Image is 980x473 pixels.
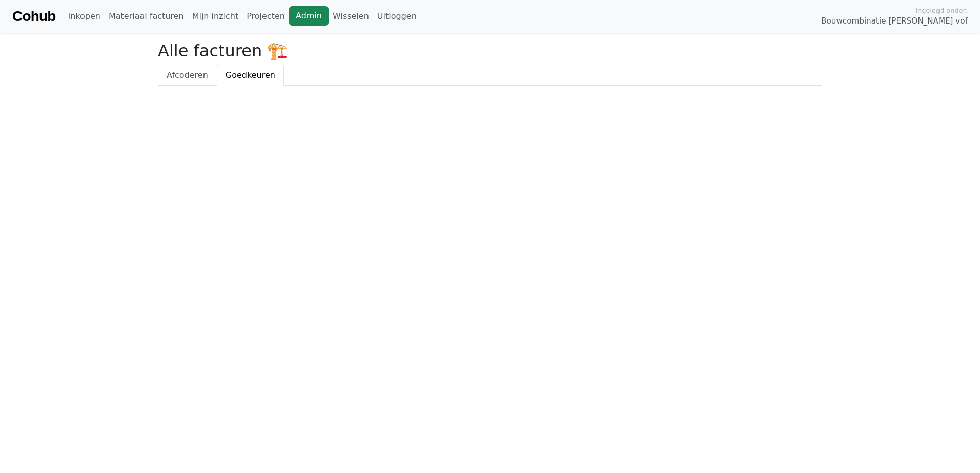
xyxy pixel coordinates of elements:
[373,6,421,27] a: Uitloggen
[167,70,208,80] span: Afcoderen
[12,4,55,29] a: Cohub
[242,6,289,27] a: Projecten
[289,6,329,26] a: Admin
[915,6,968,15] span: Ingelogd onder:
[217,64,284,86] a: Goedkeuren
[105,6,188,27] a: Materiaal facturen
[329,6,373,27] a: Wisselen
[158,41,822,60] h2: Alle facturen 🏗️
[188,6,243,27] a: Mijn inzicht
[226,70,275,80] span: Goedkeuren
[64,6,104,27] a: Inkopen
[158,64,217,86] a: Afcoderen
[821,15,968,27] span: Bouwcombinatie [PERSON_NAME] vof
